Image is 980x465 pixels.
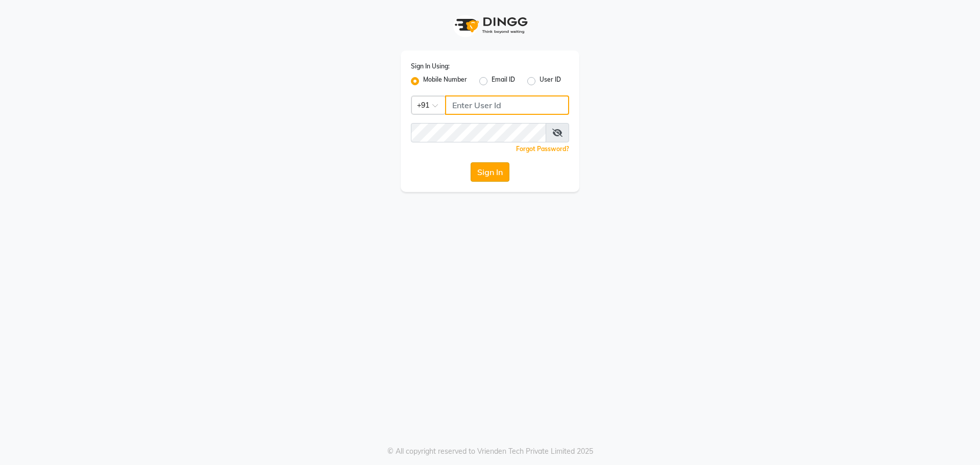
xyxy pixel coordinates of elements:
label: Mobile Number [423,75,467,87]
a: Forgot Password? [516,145,569,153]
label: Sign In Using: [411,62,450,71]
input: Username [445,95,569,115]
label: User ID [540,75,561,87]
input: Username [411,123,546,142]
label: Email ID [492,75,515,87]
img: logo1.svg [449,10,531,40]
button: Sign In [471,162,509,182]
